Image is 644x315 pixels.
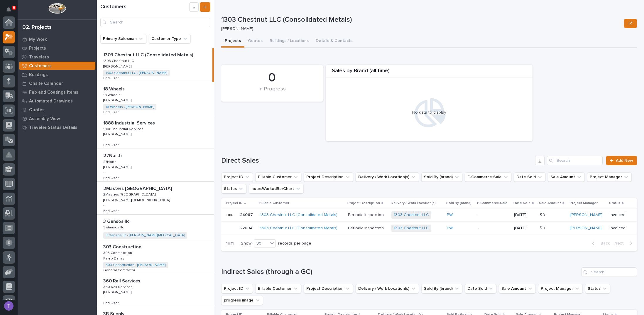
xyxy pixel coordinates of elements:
button: Delivery / Work Location(s) [356,284,419,293]
a: 1303 Chestnut LLC [394,213,429,218]
input: Search [100,18,210,27]
p: [PERSON_NAME] [221,26,619,31]
a: Onsite Calendar [18,79,97,88]
p: [PERSON_NAME] [103,164,133,169]
button: Status [221,184,246,193]
p: Periodic Inspection [348,225,385,231]
button: Next [612,241,637,246]
p: Invoiced [610,213,628,218]
p: [PERSON_NAME] [103,131,133,137]
button: Sale Amount [548,172,585,182]
p: [DATE] [514,226,535,231]
tr: 2406724067 1303 Chestnut LLC (Consolidated Metals) Periodic InspectionPeriodic Inspection 1303 Ch... [221,208,637,222]
a: 360 Rail Services360 Rail Services 360 Rail Services360 Rail Services [PERSON_NAME][PERSON_NAME] ... [97,274,214,307]
button: E-Commerce Sale [465,172,511,182]
a: Quotes [18,105,97,114]
p: Show [241,241,251,246]
p: [PERSON_NAME] [103,289,133,294]
p: Customers [29,63,52,69]
p: E-Commerce Sale [477,200,508,206]
a: 3 Gansos llc - [PERSON_NAME][MEDICAL_DATA] [106,233,185,237]
p: Traveler Status Details [29,125,77,130]
p: End User [103,300,120,305]
div: Sales by Brand (all time) [326,68,533,78]
button: Sold By (brand) [421,172,462,182]
p: Periodic Inspection [348,211,385,218]
div: 02. Projects [22,24,52,31]
p: Project ID [226,200,243,206]
p: End User [103,75,120,80]
a: 1303 Chestnut LLC [394,226,429,231]
p: [DATE] [514,213,535,218]
p: 1303 Chestnut LLC (Consolidated Metals) [221,16,622,24]
p: - [103,171,104,175]
p: - [103,296,104,300]
input: Search [547,156,603,165]
a: 18 Wheels18 Wheels 18 Wheels18 Wheels [PERSON_NAME][PERSON_NAME] 18 Wheels - [PERSON_NAME] End Us... [97,82,214,116]
p: 2Masters [GEOGRAPHIC_DATA] [103,191,157,197]
p: Sold By (brand) [446,200,471,206]
p: General Contractor [103,267,136,272]
p: Buildings [29,72,48,78]
button: Billable Customer [255,284,301,293]
p: End User [103,208,120,213]
span: Add New [616,159,633,163]
button: Billable Customer [255,172,301,182]
h1: Direct Sales [221,156,533,165]
a: Customers [18,61,97,70]
div: In Progress [231,86,313,98]
a: 303 Construction303 Construction 303 Construction303 Construction Kaleb DallasKaleb Dallas 303 Co... [97,240,214,274]
a: Travelers [18,53,97,61]
p: records per page [278,241,311,246]
button: Sale Amount [499,284,536,293]
p: 3 Gansos llc [103,224,125,230]
div: 0 [231,70,313,85]
div: No data to display [329,110,530,115]
button: Status [585,284,610,293]
div: 30 [254,240,268,247]
p: 360 Rail Services [103,277,141,284]
button: Project ID [221,172,253,182]
p: [PERSON_NAME][DEMOGRAPHIC_DATA] [103,197,171,202]
p: - [478,226,509,231]
p: Onsite Calendar [29,81,63,86]
p: Assembly View [29,116,60,122]
p: End User [103,109,120,114]
p: - [103,203,104,208]
p: Status [609,200,620,206]
p: Delivery / Work Location(s) [391,200,436,206]
a: 1303 Chestnut LLC (Consolidated Metals)1303 Chestnut LLC (Consolidated Metals) 1303 Chestnut LLC1... [97,48,214,82]
p: [PERSON_NAME] [103,97,133,102]
p: 6 [13,6,15,10]
p: Project Manager [570,200,598,206]
a: 18 Wheels - [PERSON_NAME] [106,105,154,109]
a: Projects [18,44,97,53]
button: Project ID [221,284,253,293]
a: 27North27North 27North27North [PERSON_NAME][PERSON_NAME] -End UserEnd User [97,149,214,182]
span: Back [597,241,610,246]
a: PWI [447,226,454,231]
button: users-avatar [3,300,15,312]
a: Automated Drawings [18,97,97,105]
p: 22094 [240,225,254,231]
p: - [103,138,104,142]
p: 24067 [240,211,254,218]
a: Add New [606,156,637,165]
a: PWI [447,213,454,218]
p: $ 0 [540,225,546,231]
button: progress image [221,296,263,305]
button: Quotes [244,35,266,48]
button: Date Sold [465,284,496,293]
a: 1303 Chestnut LLC (Consolidated Metals) [260,213,337,218]
button: Project Description [304,284,353,293]
button: Customer Type [149,34,191,43]
p: 1303 Chestnut LLC (Consolidated Metals) [103,51,194,58]
p: 27North [103,152,123,159]
p: Sale Amount [539,200,561,206]
p: Kaleb Dallas [103,255,126,261]
a: 3 Gansos llc3 Gansos llc 3 Gansos llc3 Gansos llc 3 Gansos llc - [PERSON_NAME][MEDICAL_DATA] [97,215,214,240]
input: Search [581,267,637,277]
button: Notifications [3,4,15,16]
p: 1 of 1 [221,236,239,251]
